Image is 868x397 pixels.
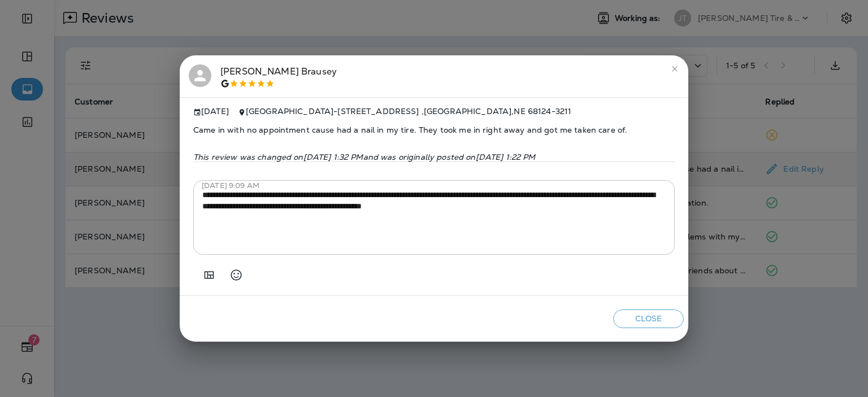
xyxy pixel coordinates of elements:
span: [DATE] [193,107,229,116]
span: [GEOGRAPHIC_DATA] - [STREET_ADDRESS] , [GEOGRAPHIC_DATA] , NE 68124-3211 [246,106,571,116]
button: Select an emoji [225,264,248,286]
button: close [666,60,684,78]
p: This review was changed on [DATE] 1:32 PM [193,152,675,162]
div: [PERSON_NAME] Brausey [220,64,337,88]
button: Add in a premade template [198,264,220,286]
span: Came in with no appointment cause had a nail in my tire. They took me in right away and got me ta... [193,116,675,143]
button: Close [613,309,684,328]
span: and was originally posted on [DATE] 1:22 PM [363,152,536,162]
